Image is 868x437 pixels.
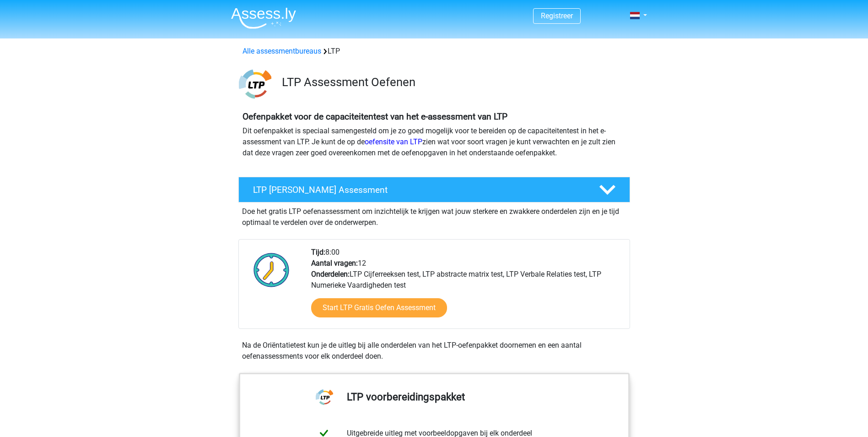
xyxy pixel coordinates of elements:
[311,259,358,268] b: Aantal vragen:
[365,137,422,146] a: oefensite van LTP
[243,111,507,122] b: Oefenpakket voor de capaciteitentest van het e-assessment van LTP
[243,126,626,158] p: Dit oefenpakket is speciaal samengesteld om je zo goed mogelijk voor te bereiden op de capaciteit...
[231,7,296,29] img: Assessly
[239,46,630,57] div: LTP
[238,340,630,362] div: Na de Oriëntatietest kun je de uitleg bij alle onderdelen van het LTP-oefenpakket doornemen en ee...
[282,75,623,89] h3: LTP Assessment Oefenen
[541,11,573,20] a: Registreer
[239,68,271,100] img: ltp.png
[311,298,447,317] a: Start LTP Gratis Oefen Assessment
[311,270,350,279] b: Onderdelen:
[248,247,295,293] img: Klok
[311,248,325,257] b: Tijd:
[304,247,629,328] div: 8:00 12 LTP Cijferreeksen test, LTP abstracte matrix test, LTP Verbale Relaties test, LTP Numerie...
[235,177,634,202] a: LTP [PERSON_NAME] Assessment
[238,202,630,228] div: Doe het gratis LTP oefenassessment om inzichtelijk te krijgen wat jouw sterkere en zwakkere onder...
[243,47,321,55] a: Alle assessmentbureaus
[253,185,584,195] h4: LTP [PERSON_NAME] Assessment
